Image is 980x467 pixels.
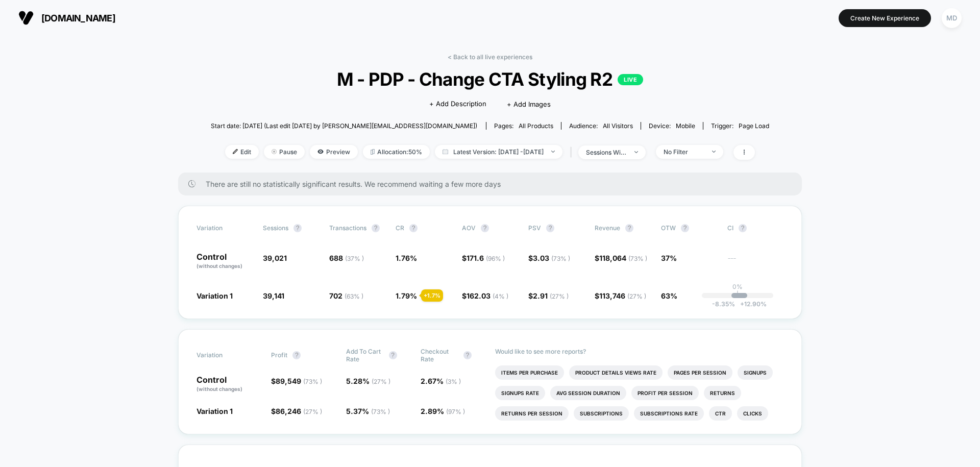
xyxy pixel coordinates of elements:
[568,145,578,160] span: |
[271,377,322,385] span: $
[372,224,380,232] button: ?
[737,406,768,421] li: Clicks
[435,145,562,159] span: Latest Version: [DATE] - [DATE]
[15,10,118,26] button: [DOMAIN_NAME]
[739,224,747,232] button: ?
[197,407,233,415] span: Variation 1
[293,224,302,232] button: ?
[574,406,629,421] li: Subscriptions
[528,254,570,262] span: $
[211,122,477,130] span: Start date: [DATE] (Last edit [DATE] by [PERSON_NAME][EMAIL_ADDRESS][DOMAIN_NAME])
[507,100,551,108] span: + Add Images
[737,290,739,298] p: |
[345,292,363,300] span: ( 63 % )
[421,407,465,415] span: 2.89 %
[738,365,773,380] li: Signups
[681,224,689,232] button: ?
[727,224,783,232] span: CI
[569,122,633,130] div: Audience:
[206,180,781,188] span: There are still no statistically significant results. We recommend waiting a few more days
[345,255,364,262] span: ( 37 % )
[446,408,465,415] span: ( 97 % )
[709,406,732,421] li: Ctr
[303,408,322,415] span: ( 27 % )
[551,151,555,153] img: end
[329,291,363,300] span: 702
[595,291,646,300] span: $
[396,224,404,232] span: CR
[18,10,34,26] img: Visually logo
[704,386,741,400] li: Returns
[727,255,783,270] span: ---
[271,351,287,359] span: Profit
[443,149,448,154] img: calendar
[409,224,418,232] button: ?
[634,406,704,421] li: Subscriptions Rate
[711,122,769,130] div: Trigger:
[631,386,699,400] li: Profit Per Session
[467,291,508,300] span: 162.03
[197,348,253,363] span: Variation
[533,254,570,262] span: 3.03
[346,407,390,415] span: 5.37 %
[421,348,458,363] span: Checkout Rate
[495,365,564,380] li: Items Per Purchase
[225,145,259,159] span: Edit
[303,378,322,385] span: ( 73 % )
[371,149,375,155] img: rebalance
[396,254,417,262] span: 1.76 %
[446,378,461,385] span: ( 3 % )
[41,13,115,23] span: [DOMAIN_NAME]
[389,351,397,359] button: ?
[448,53,532,61] a: < Back to all live experiences
[661,291,677,300] span: 63%
[839,9,931,27] button: Create New Experience
[481,224,489,232] button: ?
[197,376,261,393] p: Control
[627,292,646,300] span: ( 27 % )
[421,289,443,302] div: + 1.7 %
[197,224,253,232] span: Variation
[346,377,390,385] span: 5.28 %
[668,365,732,380] li: Pages Per Session
[462,291,508,300] span: $
[495,348,783,355] p: Would like to see more reports?
[467,254,505,262] span: 171.6
[462,224,476,232] span: AOV
[263,254,287,262] span: 39,021
[238,68,741,90] span: M - PDP - Change CTA Styling R2
[939,8,965,29] button: MD
[495,386,545,400] li: Signups Rate
[197,263,242,269] span: (without changes)
[493,292,508,300] span: ( 4 % )
[595,224,620,232] span: Revenue
[551,255,570,262] span: ( 73 % )
[740,300,744,308] span: +
[586,149,627,156] div: sessions with impression
[528,224,541,232] span: PSV
[494,122,553,130] div: Pages:
[363,145,430,159] span: Allocation: 50%
[533,291,569,300] span: 2.91
[486,255,505,262] span: ( 96 % )
[197,291,233,300] span: Variation 1
[599,291,646,300] span: 113,746
[618,74,643,85] p: LIVE
[550,386,626,400] li: Avg Session Duration
[371,408,390,415] span: ( 73 % )
[595,254,647,262] span: $
[372,378,390,385] span: ( 27 % )
[233,149,238,154] img: edit
[599,254,647,262] span: 118,064
[625,224,633,232] button: ?
[735,300,767,308] span: 12.90 %
[664,148,704,156] div: No Filter
[462,254,505,262] span: $
[276,407,322,415] span: 86,246
[263,224,288,232] span: Sessions
[550,292,569,300] span: ( 27 % )
[271,407,322,415] span: $
[661,224,717,232] span: OTW
[329,224,366,232] span: Transactions
[676,122,695,130] span: mobile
